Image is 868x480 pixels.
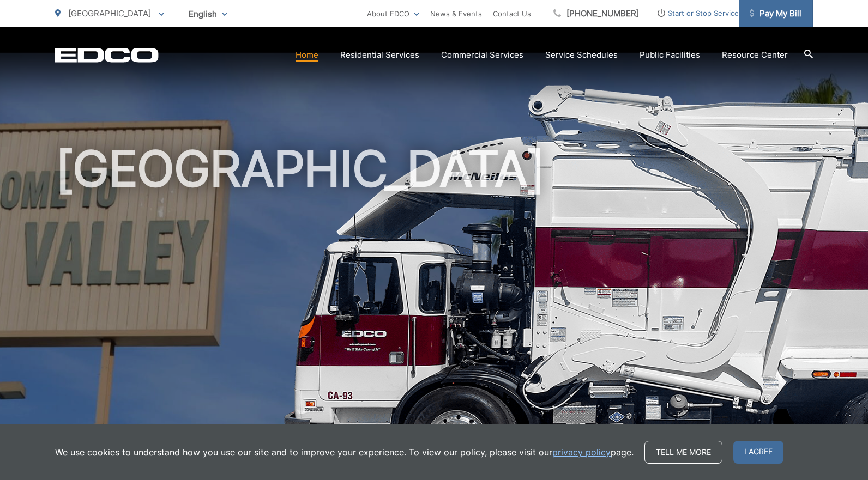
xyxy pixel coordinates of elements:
a: EDCD logo. Return to the homepage. [55,47,159,63]
p: We use cookies to understand how you use our site and to improve your experience. To view our pol... [55,446,634,459]
a: Service Schedules [545,48,618,62]
a: Tell me more [644,441,722,464]
a: Resource Center [722,48,788,62]
span: [GEOGRAPHIC_DATA] [68,8,151,19]
span: Pay My Bill [750,7,801,20]
a: About EDCO [367,7,419,20]
a: Public Facilities [640,48,700,62]
span: English [180,4,236,23]
a: privacy policy [552,446,611,459]
a: Residential Services [340,48,419,62]
a: Home [296,48,318,62]
a: Contact Us [493,7,531,20]
a: News & Events [430,7,482,20]
a: Commercial Services [441,48,523,62]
